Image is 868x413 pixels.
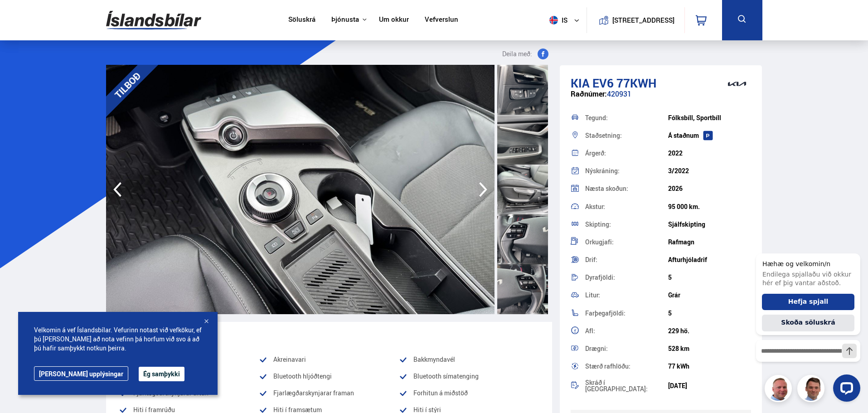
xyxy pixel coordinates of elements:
button: [STREET_ADDRESS] [616,16,671,24]
div: Næsta skoðun: [585,185,668,192]
div: Litur: [585,292,668,298]
img: brand logo [719,70,755,98]
div: Fólksbíll, Sportbíll [668,114,751,121]
div: 5 [668,310,751,317]
div: Afl: [585,328,668,334]
button: Deila með: [499,49,552,59]
li: Fjarlægðarskynjarar framan [259,388,399,398]
img: G0Ugv5HjCgRt.svg [106,5,201,35]
div: 528 km [668,345,751,352]
div: 2026 [668,185,751,192]
div: Drægni: [585,345,668,352]
div: Dyrafjöldi: [585,274,668,281]
li: Forhitun á miðstöð [399,388,539,398]
div: Drif: [585,257,668,263]
li: Bakkmyndavél [399,354,539,365]
div: Nýskráning: [585,168,668,174]
div: Á staðnum [668,132,751,139]
div: Vinsæll búnaður [119,329,539,343]
a: [PERSON_NAME] upplýsingar [34,366,128,381]
li: Bluetooth símatenging [399,371,539,382]
div: Farþegafjöldi: [585,310,668,316]
div: TILBOÐ [93,51,161,119]
div: Orkugjafi: [585,239,668,245]
div: Árgerð: [585,150,668,156]
div: Skráð í [GEOGRAPHIC_DATA]: [585,379,668,392]
span: is [546,16,568,24]
button: Ég samþykki [139,367,184,381]
div: 5 [668,274,751,281]
button: Þjónusta [331,15,359,24]
span: EV6 77KWH [592,75,656,91]
li: Bluetooth hljóðtengi [259,371,399,382]
div: 3/2022 [668,167,751,175]
div: 2022 [668,150,751,157]
span: Velkomin á vef Íslandsbílar. Vefurinn notast við vefkökur, ef þú [PERSON_NAME] að nota vefinn þá ... [34,326,202,353]
span: Deila með: [502,49,532,59]
div: Staðsetning: [585,132,668,139]
img: svg+xml;base64,PHN2ZyB4bWxucz0iaHR0cDovL3d3dy53My5vcmcvMjAwMC9zdmciIHdpZHRoPSI1MTIiIGhlaWdodD0iNT... [549,16,558,24]
div: Sjálfskipting [668,221,751,228]
div: Skipting: [585,221,668,228]
a: Um okkur [379,15,409,25]
div: Afturhjóladrif [668,256,751,263]
div: 77 kWh [668,363,751,370]
iframe: LiveChat chat widget [749,237,864,409]
li: Akreinavari [259,354,399,365]
div: Akstur: [585,204,668,210]
div: 95 000 km. [668,203,751,210]
img: 3527114.jpeg [106,65,495,314]
div: 229 hö. [668,327,751,335]
span: Raðnúmer: [571,89,607,99]
a: Söluskrá [288,15,315,25]
div: Stærð rafhlöðu: [585,363,668,369]
span: Kia [571,75,590,91]
div: Tegund: [585,115,668,121]
div: Grár [668,292,751,299]
a: [STREET_ADDRESS] [592,7,679,33]
button: is [546,7,587,34]
a: Vefverslun [425,15,458,25]
div: 420931 [571,90,752,107]
div: Rafmagn [668,238,751,246]
div: [DATE] [668,382,751,389]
